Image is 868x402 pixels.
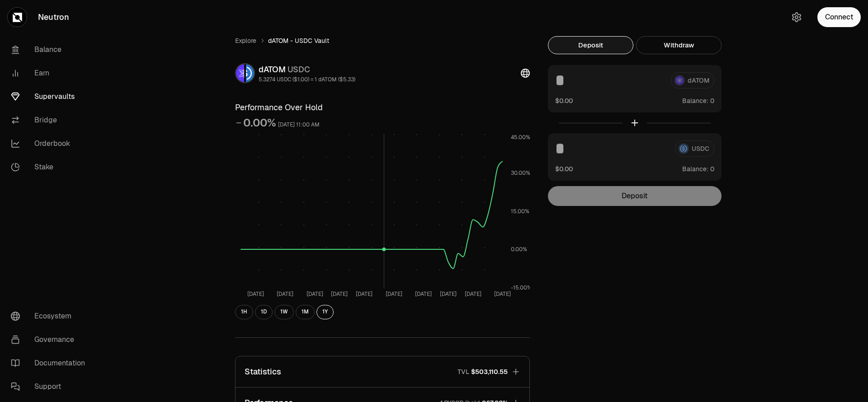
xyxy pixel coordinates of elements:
a: Ecosystem [4,304,98,328]
tspan: [DATE] [277,290,293,298]
a: Governance [4,328,98,351]
a: Stake [4,155,98,179]
button: $0.00 [555,96,573,105]
span: dATOM - USDC Vault [268,36,329,45]
nav: breadcrumb [235,36,530,45]
tspan: -15.00% [511,284,532,291]
h3: Performance Over Hold [235,101,530,114]
button: 1H [235,305,253,319]
tspan: 30.00% [511,169,530,177]
div: dATOM [259,63,355,76]
tspan: 45.00% [511,134,530,141]
p: Statistics [245,365,281,378]
tspan: [DATE] [331,290,348,298]
tspan: 0.00% [511,246,527,253]
a: Support [4,375,98,398]
tspan: [DATE] [356,290,373,298]
a: Balance [4,38,98,61]
img: dATOM Logo [236,64,244,82]
button: 1M [296,305,315,319]
div: 0.00% [243,116,276,130]
tspan: 15.00% [511,208,529,215]
button: Withdraw [636,36,722,54]
span: Balance: [682,96,708,105]
span: $503,110.55 [471,367,508,376]
div: 5.3274 USDC ($1.00) = 1 dATOM ($5.33) [259,76,355,83]
img: USDC Logo [246,64,254,82]
tspan: [DATE] [415,290,432,298]
tspan: [DATE] [247,290,264,298]
button: 1Y [316,305,334,319]
button: 1W [274,305,294,319]
a: Explore [235,36,256,45]
tspan: [DATE] [494,290,511,298]
button: 1D [255,305,273,319]
span: USDC [288,64,310,75]
button: Deposit [548,36,633,54]
p: TVL [458,367,469,376]
button: StatisticsTVL$503,110.55 [236,356,529,387]
button: $0.00 [555,164,573,173]
button: Connect [817,7,861,27]
tspan: [DATE] [307,290,323,298]
a: Documentation [4,351,98,375]
tspan: [DATE] [465,290,481,298]
a: Orderbook [4,132,98,155]
div: [DATE] 11:00 AM [278,120,320,130]
tspan: [DATE] [440,290,457,298]
a: Earn [4,61,98,85]
a: Bridge [4,108,98,132]
span: Balance: [682,164,708,173]
a: Supervaults [4,85,98,108]
tspan: [DATE] [386,290,402,298]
